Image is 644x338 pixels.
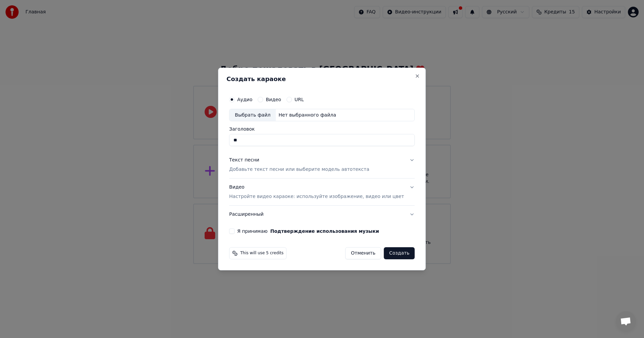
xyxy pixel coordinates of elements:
[229,179,415,206] button: ВидеоНастройте видео караоке: используйте изображение, видео или цвет
[229,152,415,179] button: Текст песниДобавьте текст песни или выберите модель автотекста
[345,247,381,259] button: Отменить
[384,247,415,259] button: Создать
[237,229,379,233] label: Я принимаю
[270,229,379,233] button: Я принимаю
[229,206,415,223] button: Расширенный
[226,76,417,82] h2: Создать караоке
[276,112,339,119] div: Нет выбранного файла
[240,251,283,256] span: This will use 5 credits
[229,157,259,164] div: Текст песни
[229,127,415,132] label: Заголовок
[229,166,369,173] p: Добавьте текст песни или выберите модель автотекста
[294,97,304,102] label: URL
[266,97,281,102] label: Видео
[229,184,404,200] div: Видео
[229,109,276,121] div: Выбрать файл
[237,97,252,102] label: Аудио
[229,193,404,200] p: Настройте видео караоке: используйте изображение, видео или цвет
